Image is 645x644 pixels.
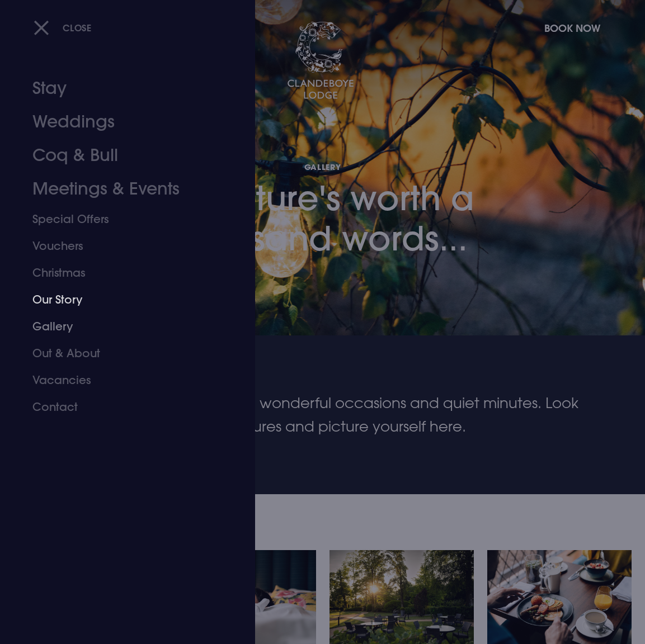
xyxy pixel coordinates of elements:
[32,286,208,313] a: Our Story
[34,16,92,39] button: Close
[32,259,208,286] a: Christmas
[32,394,208,420] a: Contact
[32,172,208,206] a: Meetings & Events
[32,72,208,105] a: Stay
[32,105,208,139] a: Weddings
[32,233,208,259] a: Vouchers
[63,22,92,34] span: Close
[32,367,208,394] a: Vacancies
[32,139,208,172] a: Coq & Bull
[32,313,208,340] a: Gallery
[32,206,208,233] a: Special Offers
[32,340,208,367] a: Out & About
